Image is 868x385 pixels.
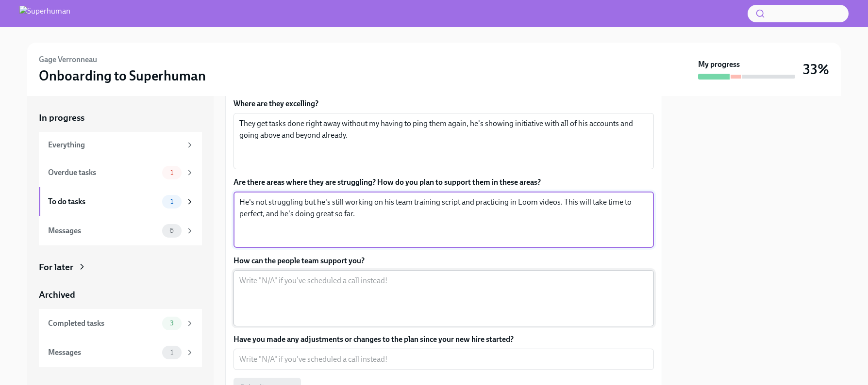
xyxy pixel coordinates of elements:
a: To do tasks1 [39,187,202,216]
strong: My progress [698,59,740,70]
a: In progress [39,112,202,124]
span: 6 [164,227,180,234]
a: Completed tasks3 [39,309,202,338]
span: 3 [164,320,180,327]
h3: Onboarding to Superhuman [39,67,206,84]
a: Everything [39,132,202,158]
textarea: He's not struggling but he's still working on his team training script and practicing in Loom vid... [239,196,648,243]
span: 1 [165,198,179,205]
span: 1 [165,349,179,356]
div: Everything [48,140,182,150]
a: Messages1 [39,338,202,367]
div: To do tasks [48,196,158,207]
div: Messages [48,347,158,358]
div: For later [39,261,73,273]
a: For later [39,261,202,273]
span: 1 [165,169,179,176]
a: Archived [39,289,202,301]
textarea: They get tasks done right away without my having to ping them again, he's showing initiative with... [239,118,648,164]
a: Overdue tasks1 [39,158,202,187]
label: Have you made any adjustments or changes to the plan since your new hire started? [234,334,654,345]
label: Are there areas where they are struggling? How do you plan to support them in these areas? [234,177,654,188]
div: Completed tasks [48,318,158,329]
label: Where are they excelling? [234,98,654,109]
img: Superhuman [19,6,70,21]
div: Messages [48,225,158,236]
h6: Gage Verronneau [39,54,97,65]
h3: 33% [803,61,829,78]
label: How can the people team support you? [234,256,654,266]
a: Messages6 [39,216,202,245]
div: Overdue tasks [48,167,158,178]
